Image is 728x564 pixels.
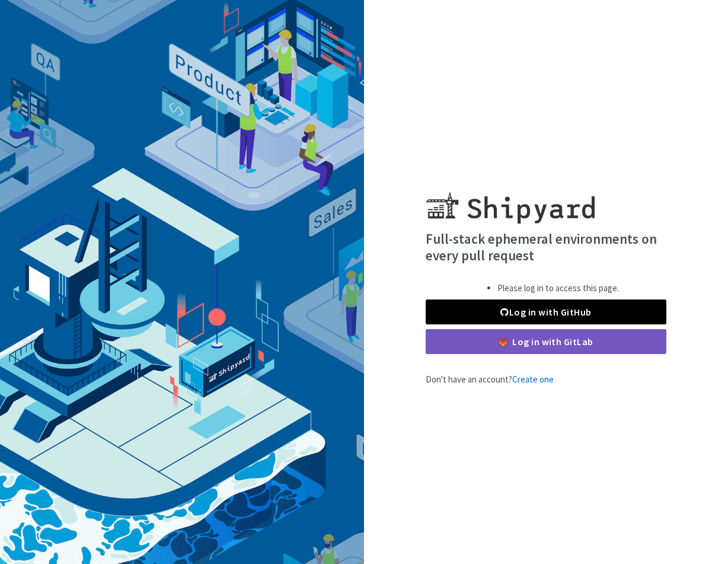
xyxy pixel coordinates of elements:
[512,374,554,385] a: Create one
[426,231,666,263] h4: Full-stack ephemeral environments on every pull request
[426,299,666,324] a: Log in with GitHub
[426,329,666,354] a: Log in with GitLab
[426,374,554,385] span: Don't have an account?
[499,337,507,346] img: gitlab-color.svg
[426,177,595,224] img: Shipyard logo
[497,282,619,295] li: Please log in to access this page.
